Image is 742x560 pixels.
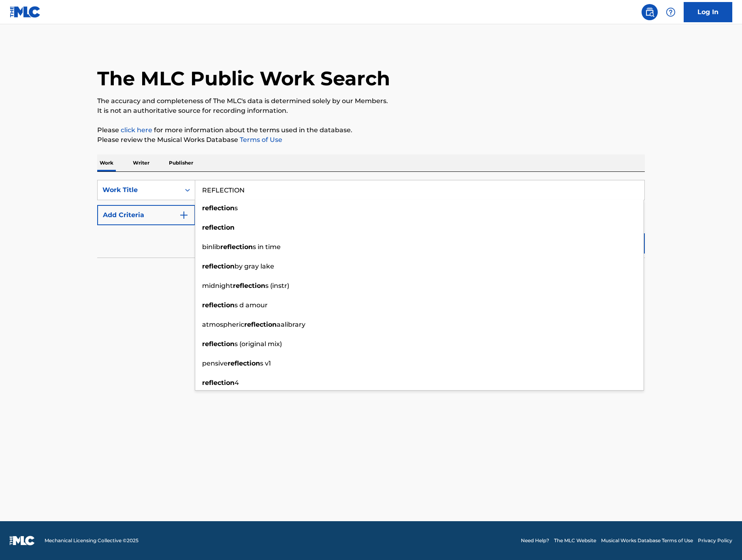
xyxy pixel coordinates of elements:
strong: reflection [220,243,253,251]
img: 9d2ae6d4665cec9f34b9.svg [179,210,189,220]
span: s in time [253,243,281,251]
form: Search Form [97,180,645,258]
p: Work [97,154,116,171]
strong: reflection [202,204,235,212]
p: Please review the Musical Works Database [97,135,645,145]
strong: reflection [244,321,277,328]
iframe: Chat Widget [701,521,742,560]
span: s (original mix) [235,340,282,348]
span: s [235,204,238,212]
strong: reflection [202,379,235,387]
a: Musical Works Database Terms of Use [601,537,693,544]
p: The accuracy and completeness of The MLC's data is determined solely by our Members. [97,96,645,106]
a: The MLC Website [554,537,596,544]
strong: reflection [202,262,235,270]
strong: reflection [202,340,235,348]
a: Terms of Use [238,136,282,144]
span: pensive [202,359,228,367]
h1: The MLC Public Work Search [97,66,390,91]
a: Public Search [642,4,658,20]
a: Need Help? [521,537,549,544]
strong: reflection [233,282,265,290]
img: logo [10,536,35,545]
img: help [666,7,676,17]
span: s v1 [260,359,271,367]
a: Log In [684,2,732,22]
a: click here [121,126,152,134]
span: atmospheric [202,321,244,328]
p: Please for more information about the terms used in the database. [97,125,645,135]
div: Work Title [102,185,175,195]
img: MLC Logo [10,6,41,18]
p: Writer [130,154,152,171]
span: 4 [235,379,239,387]
span: by gray lake [235,262,274,270]
img: search [645,7,655,17]
span: aalibrary [277,321,305,328]
div: Help [663,4,679,20]
span: s (instr) [265,282,289,290]
button: Add Criteria [97,205,195,225]
p: Publisher [166,154,196,171]
span: midnight [202,282,233,290]
span: binlib [202,243,220,251]
span: s d amour [235,301,268,309]
strong: reflection [228,359,260,367]
strong: reflection [202,224,235,231]
span: Mechanical Licensing Collective © 2025 [45,537,139,544]
p: It is not an authoritative source for recording information. [97,106,645,116]
strong: reflection [202,301,235,309]
a: Privacy Policy [698,537,732,544]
